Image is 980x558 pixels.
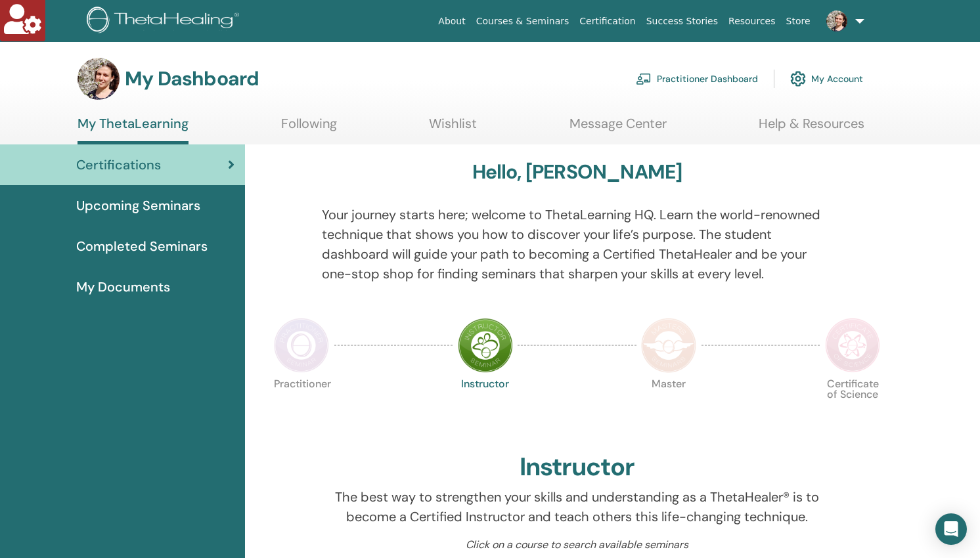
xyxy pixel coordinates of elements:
h3: Hello, [PERSON_NAME] [472,160,682,184]
a: Certification [574,9,640,33]
p: Instructor [458,379,513,434]
a: Resources [723,9,781,33]
p: Practitioner [274,379,329,434]
h3: My Dashboard [125,67,259,91]
a: Wishlist [429,116,477,141]
a: Practitioner Dashboard [636,64,758,93]
a: Courses & Seminars [471,9,575,33]
img: Certificate of Science [825,318,880,373]
a: Success Stories [641,9,723,33]
img: Master [641,318,696,373]
img: default.jpg [826,11,847,32]
img: Instructor [458,318,513,373]
a: Following [281,116,337,141]
span: Completed Seminars [76,236,208,256]
img: cog.svg [790,68,806,90]
img: default.jpg [78,58,120,100]
h2: Instructor [520,452,635,483]
span: Upcoming Seminars [76,196,200,215]
img: chalkboard-teacher.svg [636,73,652,85]
img: logo.png [87,7,244,36]
p: The best way to strengthen your skills and understanding as a ThetaHealer® is to become a Certifi... [322,487,832,526]
img: Practitioner [274,318,329,373]
p: Certificate of Science [825,379,880,434]
a: Help & Resources [759,116,864,141]
span: Certifications [76,155,161,175]
a: My ThetaLearning [78,116,189,144]
p: Master [641,379,696,434]
span: My Documents [76,277,170,297]
p: Click on a course to search available seminars [322,537,832,553]
div: Open Intercom Messenger [935,513,967,545]
p: Your journey starts here; welcome to ThetaLearning HQ. Learn the world-renowned technique that sh... [322,205,832,284]
a: Store [781,9,816,33]
a: Message Center [569,116,667,141]
a: My Account [790,64,863,93]
a: About [433,9,470,33]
